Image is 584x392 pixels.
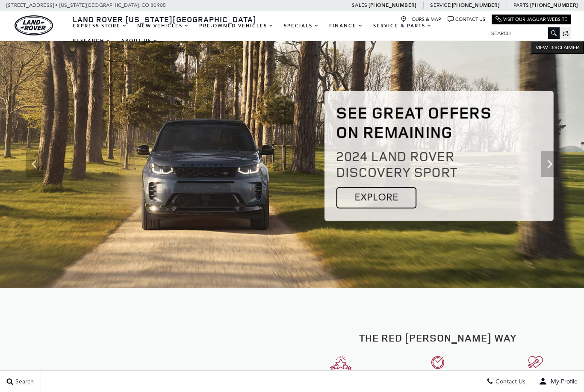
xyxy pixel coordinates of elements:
[73,14,257,24] span: Land Rover [US_STATE][GEOGRAPHIC_DATA]
[532,371,584,392] button: user-profile-menu
[530,2,578,9] a: [PHONE_NUMBER]
[401,16,441,23] a: Hours & Map
[68,33,116,48] a: Research
[536,44,579,51] span: VIEW DISCLAIMER
[485,28,560,38] input: Search
[547,378,578,385] span: My Profile
[13,378,34,385] span: Search
[531,41,584,54] button: VIEW DISCLAIMER
[496,16,567,23] a: Visit Our Jaguar Website
[68,14,262,24] a: Land Rover [US_STATE][GEOGRAPHIC_DATA]
[68,18,132,33] a: EXPRESS STORE
[369,2,416,9] a: [PHONE_NUMBER]
[452,2,499,9] a: [PHONE_NUMBER]
[430,2,450,8] span: Service
[279,18,324,33] a: Specials
[6,2,166,8] a: [STREET_ADDRESS] • [US_STATE][GEOGRAPHIC_DATA], CO 80905
[448,16,485,23] a: Contact Us
[493,378,525,385] span: Contact Us
[194,18,279,33] a: Pre-Owned Vehicles
[132,18,194,33] a: New Vehicles
[15,15,53,35] a: land-rover
[513,2,529,8] span: Parts
[368,18,437,33] a: Service & Parts
[68,18,485,48] nav: Main Navigation
[116,33,163,48] a: About Us
[352,2,367,8] span: Sales
[15,15,53,35] img: Land Rover
[324,18,368,33] a: Finance
[298,332,578,343] h2: The Red [PERSON_NAME] Way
